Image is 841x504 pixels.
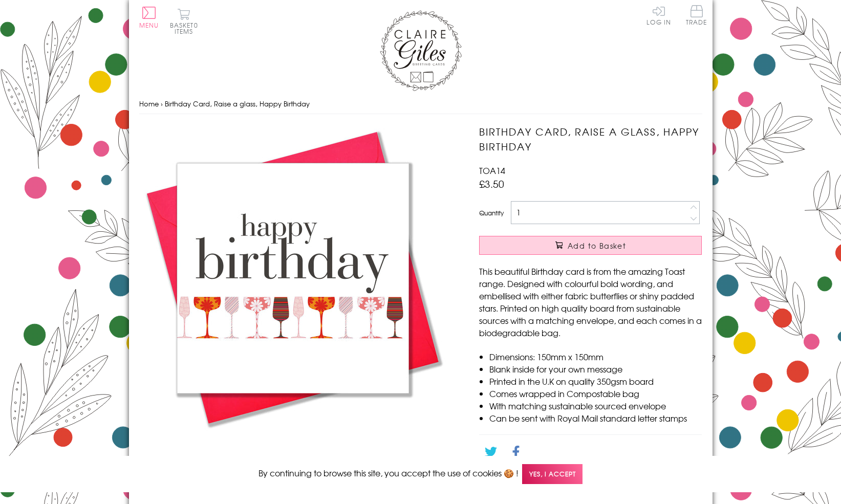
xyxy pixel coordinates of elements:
[380,10,462,91] img: Claire Giles Greetings Cards
[479,236,702,255] button: Add to Basket
[479,124,702,154] h1: Birthday Card, Raise a glass, Happy Birthday
[479,265,702,339] p: This beautiful Birthday card is from the amazing Toast range. Designed with colourful bold wordin...
[686,5,707,25] span: Trade
[489,412,702,424] li: Can be sent with Royal Mail standard letter stamps
[139,124,446,431] img: Birthday Card, Raise a glass, Happy Birthday
[568,240,626,251] span: Add to Basket
[489,363,702,375] li: Blank inside for your own message
[489,400,702,412] li: With matching sustainable sourced envelope
[646,5,671,25] a: Log In
[139,7,159,28] button: Menu
[489,387,702,400] li: Comes wrapped in Compostable bag
[139,20,159,30] span: Menu
[139,99,159,108] a: Home
[522,464,583,484] span: Yes, I accept
[479,177,504,191] span: £3.50
[161,99,163,108] span: ›
[489,375,702,387] li: Printed in the U.K on quality 350gsm board
[479,208,504,217] label: Quantity
[686,5,707,27] a: Trade
[489,350,702,363] li: Dimensions: 150mm x 150mm
[139,94,702,115] nav: breadcrumbs
[170,8,198,34] button: Basket0 items
[175,20,198,36] span: 0 items
[165,99,310,108] span: Birthday Card, Raise a glass, Happy Birthday
[479,164,505,177] span: TOA14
